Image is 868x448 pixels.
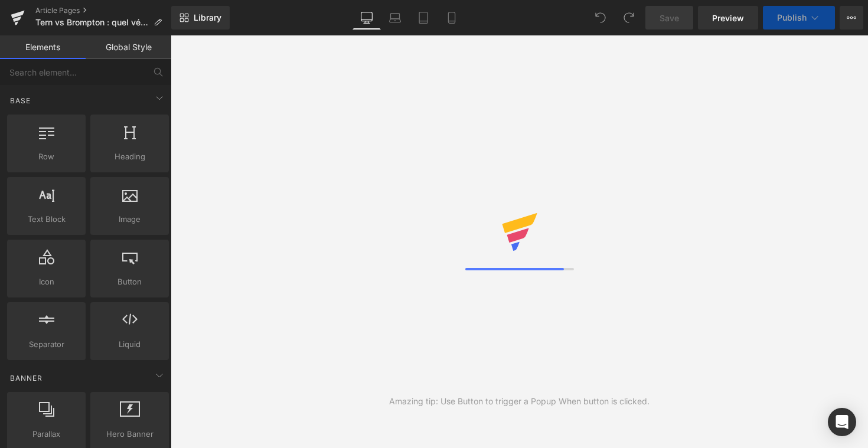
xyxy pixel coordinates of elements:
span: Button [94,276,165,288]
button: More [840,6,863,30]
span: Image [94,213,165,225]
div: Open Intercom Messenger [828,408,856,436]
a: Article Pages [35,6,171,15]
div: Amazing tip: Use Button to trigger a Popup When button is clicked. [389,395,650,408]
span: Separator [11,338,82,351]
span: Save [660,12,679,24]
span: Preview [712,12,744,24]
span: Publish [777,13,807,22]
span: Heading [94,151,165,163]
a: Tablet [409,6,438,30]
button: Redo [617,6,641,30]
a: Laptop [381,6,409,30]
button: Publish [763,6,835,30]
a: New Library [171,6,230,30]
span: Icon [11,276,82,288]
button: Undo [589,6,612,30]
span: Liquid [94,338,165,351]
span: Banner [9,372,44,384]
a: Preview [698,6,758,30]
span: Library [194,12,221,23]
span: Hero Banner [94,428,165,440]
span: Row [11,151,82,163]
span: Base [9,95,32,106]
a: Global Style [86,35,171,59]
a: Mobile [438,6,466,30]
span: Tern vs Brompton : quel vélo pliant électrique est fait pour vous ? [35,18,149,27]
span: Text Block [11,213,82,225]
span: Parallax [11,428,82,440]
a: Desktop [353,6,381,30]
